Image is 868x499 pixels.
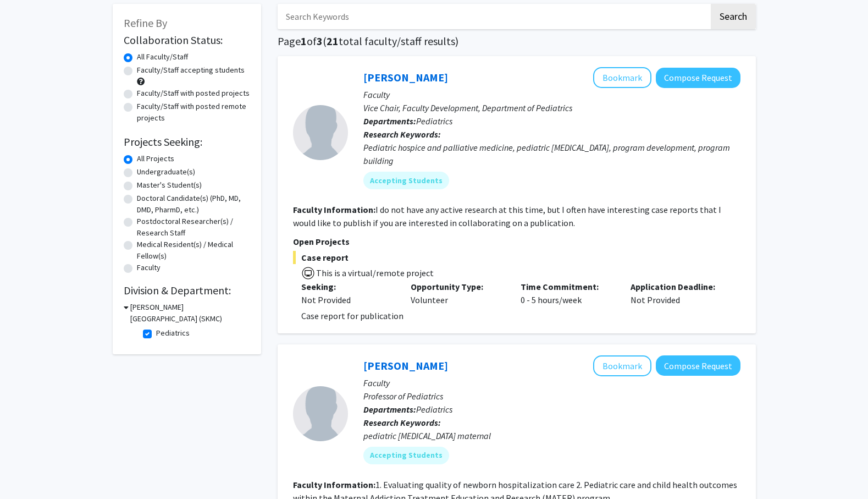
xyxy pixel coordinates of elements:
[293,235,740,248] p: Open Projects
[293,204,721,228] fg-read-more: I do not have any active research at this time, but I often have interesting case reports that I ...
[293,479,375,490] b: Faculty Information:
[137,193,250,216] label: Doctoral Candidate(s) (PhD, MD, DMD, PharmD, etc.)
[363,141,740,167] div: Pediatric hospice and palliative medicine, pediatric [MEDICAL_DATA], program development, program...
[124,284,250,297] h2: Division & Department:
[363,404,416,415] b: Departments:
[278,4,709,29] input: Search Keywords
[137,153,174,164] label: All Projects
[278,35,756,48] h1: Page of ( total faculty/staff results)
[402,280,512,306] div: Volunteer
[317,34,323,48] span: 3
[301,34,307,48] span: 1
[137,64,245,76] label: Faculty/Staff accepting students
[8,449,47,491] iframe: Chat
[315,267,434,278] span: This is a virtual/remote project
[593,67,651,88] button: Add Elissa Miller to Bookmarks
[137,87,250,99] label: Faculty/Staff with posted projects
[137,179,202,191] label: Master's Student(s)
[416,404,452,415] span: Pediatrics
[363,101,740,114] p: Vice Chair, Faculty Development, Department of Pediatrics
[137,101,250,124] label: Faculty/Staff with posted remote projects
[363,88,740,101] p: Faculty
[631,280,724,293] p: Application Deadline:
[137,166,195,178] label: Undergraduate(s)
[363,417,441,428] b: Research Keywords:
[363,129,441,140] b: Research Keywords:
[363,359,448,372] a: [PERSON_NAME]
[711,4,756,29] button: Search
[512,280,622,306] div: 0 - 5 hours/week
[137,216,250,239] label: Postdoctoral Researcher(s) / Research Staff
[137,239,250,262] label: Medical Resident(s) / Medical Fellow(s)
[593,355,651,376] button: Add Neera Goyal to Bookmarks
[363,429,740,442] div: pediatric [MEDICAL_DATA] maternal
[363,172,449,189] mat-chip: Accepting Students
[416,116,452,127] span: Pediatrics
[137,262,161,273] label: Faculty
[656,355,740,376] button: Compose Request to Neera Goyal
[124,34,250,47] h2: Collaboration Status:
[301,280,395,293] p: Seeking:
[156,327,190,339] label: Pediatrics
[363,376,740,390] p: Faculty
[363,447,449,464] mat-chip: Accepting Students
[301,309,740,322] p: Case report for publication
[301,293,395,306] div: Not Provided
[363,390,740,403] p: Professor of Pediatrics
[293,204,375,215] b: Faculty Information:
[327,34,339,48] span: 21
[124,135,250,149] h2: Projects Seeking:
[521,280,614,293] p: Time Commitment:
[124,16,167,30] span: Refine By
[411,280,504,293] p: Opportunity Type:
[656,68,740,88] button: Compose Request to Elissa Miller
[293,251,740,264] span: Case report
[130,301,250,325] h3: [PERSON_NAME][GEOGRAPHIC_DATA] (SKMC)
[363,116,416,127] b: Departments:
[622,280,732,306] div: Not Provided
[137,51,188,63] label: All Faculty/Staff
[363,70,448,84] a: [PERSON_NAME]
